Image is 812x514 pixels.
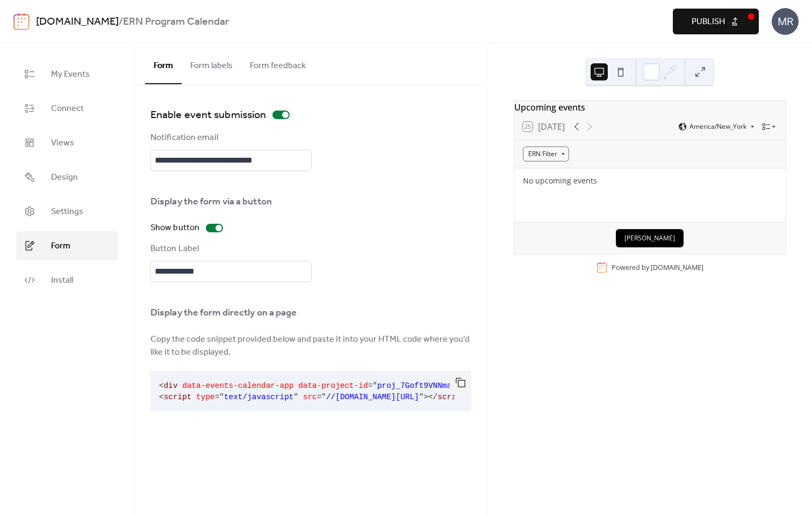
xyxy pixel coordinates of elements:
span: Publish [692,16,725,28]
a: Form [16,231,118,260]
button: Publish [673,9,759,34]
div: MR [772,8,799,35]
span: America/New_York [689,123,746,130]
div: Display the form via a button [150,195,310,208]
div: Button Label [150,243,310,255]
img: logo [13,13,30,30]
a: Views [16,128,118,157]
span: proj_7Goft9VNNma6lQ0DhXxan [377,381,498,390]
span: script [437,393,465,401]
span: " [372,381,377,390]
span: My Events [51,68,90,81]
div: Display the form directly on a page [150,306,469,319]
span: Connect [51,102,84,115]
button: Form labels [182,43,241,83]
span: < [159,393,164,401]
span: script [164,393,192,401]
div: Powered by [612,263,703,272]
span: type [196,393,215,401]
span: div [164,381,178,390]
span: " [219,393,224,401]
span: Copy the code snippet provided below and paste it into your HTML code where you'd like it to be d... [150,333,471,359]
span: </ [428,393,437,401]
div: Notification email [150,131,310,144]
button: Form [145,43,182,84]
span: Views [51,137,74,150]
span: " [321,393,326,401]
span: Install [51,274,73,287]
button: [PERSON_NAME] [616,229,684,247]
span: Design [51,171,78,184]
span: Settings [51,205,83,218]
span: Form [51,240,70,253]
span: = [215,393,220,401]
b: / [119,12,123,32]
div: Show button [150,222,199,234]
span: = [317,393,322,401]
a: [DOMAIN_NAME] [36,12,119,32]
a: Design [16,163,118,192]
a: [DOMAIN_NAME] [651,263,703,272]
b: ERN Program Calendar [123,12,229,32]
span: text/javascript [224,393,294,401]
span: " [293,393,298,401]
button: Form feedback [241,43,314,83]
span: = [368,381,373,390]
span: //[DOMAIN_NAME][URL] [326,393,419,401]
a: Connect [16,94,118,123]
a: My Events [16,60,118,89]
div: No upcoming events [523,175,777,186]
span: " [419,393,424,401]
a: Install [16,266,118,295]
span: data-project-id [298,381,368,390]
span: > [423,393,428,401]
span: < [159,381,164,390]
span: Enable event submission [150,107,266,124]
span: data-events-calendar-app [182,381,293,390]
div: Upcoming events [514,101,786,114]
a: Settings [16,197,118,226]
span: src [303,393,317,401]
